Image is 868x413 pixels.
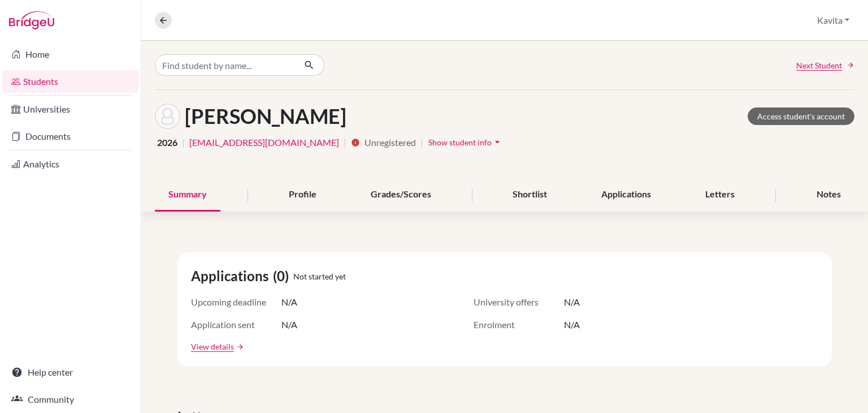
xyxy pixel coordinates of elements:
span: N/A [281,295,297,309]
div: Letters [692,178,748,212]
span: | [182,136,185,149]
div: Grades/Scores [357,178,445,212]
span: N/A [564,295,580,309]
span: Not started yet [293,270,346,282]
a: Analytics [2,153,138,175]
span: (0) [273,266,293,286]
span: Enrolment [474,318,564,332]
span: Unregistered [364,136,416,149]
a: Students [2,70,138,93]
span: Next Student [796,59,842,71]
h1: [PERSON_NAME] [185,104,346,128]
span: Application sent [191,318,281,332]
img: Bridge-U [9,11,54,29]
a: Next Student [796,59,854,71]
a: Help center [2,361,138,384]
span: N/A [564,318,580,332]
img: ADITI AGARWAL's avatar [155,104,180,129]
span: Upcoming deadline [191,295,281,309]
div: Summary [155,178,220,212]
i: arrow_drop_down [492,136,503,148]
input: Find student by name... [155,54,295,76]
a: arrow_forward [234,343,244,351]
div: Applications [588,178,665,212]
span: University offers [474,295,564,309]
a: Universities [2,98,138,121]
a: Community [2,388,138,411]
span: | [420,136,423,149]
a: View details [191,341,234,352]
a: Access student's account [748,107,854,125]
button: Show student infoarrow_drop_down [428,134,504,151]
span: | [344,136,346,149]
span: Applications [191,266,273,286]
a: Home [2,43,138,66]
button: Kavita [812,10,854,31]
div: Shortlist [499,178,561,212]
span: N/A [281,318,297,332]
a: [EMAIL_ADDRESS][DOMAIN_NAME] [189,136,339,149]
div: Profile [275,178,330,212]
i: info [351,138,360,147]
div: Notes [803,178,854,212]
a: Documents [2,125,138,148]
span: Show student info [428,137,492,147]
span: 2026 [157,136,177,149]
